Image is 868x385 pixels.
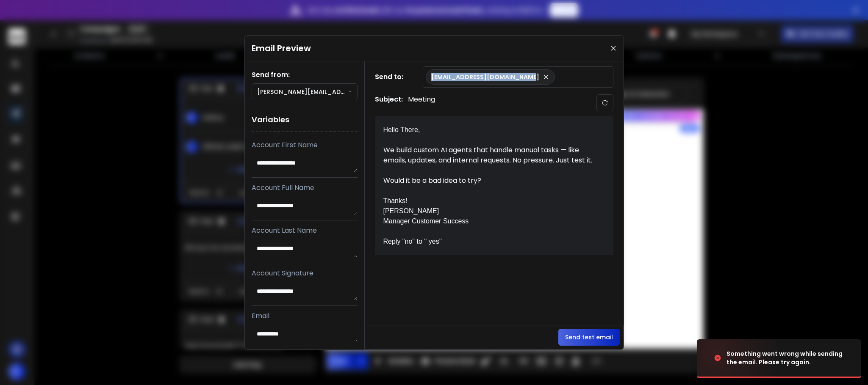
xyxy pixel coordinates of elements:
p: [PERSON_NAME][EMAIL_ADDRESS][PERSON_NAME][DOMAIN_NAME] [257,88,349,96]
div: Would it be a bad idea to try? [383,176,595,186]
h1: Email Preview [252,42,311,54]
span: Hello There, [383,126,420,133]
button: Send test email [558,329,620,346]
div: Manager Customer Success [383,216,595,226]
div: Something went wrong while sending the email. Please try again. [727,349,851,366]
p: Meeting [408,94,435,111]
div: Reply "no" to '' yes'' [383,236,595,247]
div: We build custom AI agents that handle manual tasks — like emails, updates, and internal requests.... [383,145,595,165]
p: Account Full Name [252,183,358,193]
h1: Send to: [375,72,409,82]
h1: Subject: [375,94,403,111]
p: [EMAIL_ADDRESS][DOMAIN_NAME] [431,73,539,81]
p: Email [252,311,358,321]
p: Account First Name [252,140,358,150]
h1: Variables [252,109,358,132]
p: Account Signature [252,268,358,278]
img: image [697,335,782,381]
h1: Send from: [252,70,358,80]
div: [PERSON_NAME] [383,206,595,216]
p: Account Last Name [252,225,358,236]
div: Thanks! [383,196,595,206]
